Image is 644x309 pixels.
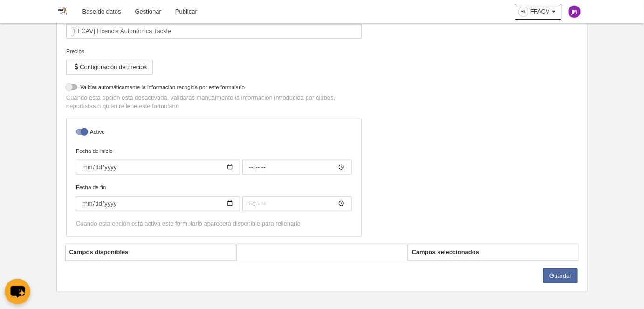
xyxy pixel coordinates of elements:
[66,24,362,39] input: Nombre
[76,147,352,175] label: Fecha de inicio
[530,7,550,16] span: FFACV
[569,6,581,18] img: c2l6ZT0zMHgzMCZmcz05JnRleHQ9Sk0mYmc9OGUyNGFh.png
[76,220,352,228] div: Cuando esta opción está activa este formulario aparecerá disponible para rellenarlo
[66,47,362,55] div: Precios
[515,4,562,20] a: FFACV
[76,196,240,211] input: Fecha de fin
[242,160,352,175] input: Fecha de inicio
[57,6,68,17] img: FFACV
[66,83,362,94] label: Validar automáticamente la información recogida por este formulario
[5,279,30,304] button: chat-button
[76,183,352,211] label: Fecha de fin
[242,196,352,211] input: Fecha de fin
[408,244,579,261] th: Campos seleccionados
[66,11,362,39] label: Nombre
[519,7,528,16] img: OaxFSPqjjAlS.30x30.jpg
[66,60,153,75] button: Configuración de precios
[543,268,578,283] button: Guardar
[66,94,362,110] p: Cuando esta opción está desactivada, validarás manualmente la información introducida por clubes,...
[66,244,236,261] th: Campos disponibles
[76,160,240,175] input: Fecha de inicio
[76,128,352,138] label: Activo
